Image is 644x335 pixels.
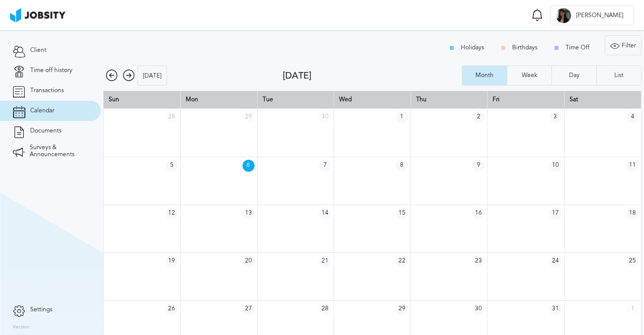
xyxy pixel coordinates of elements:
div: List [609,72,628,79]
span: 10 [549,160,561,172]
span: Time off history [30,67,72,74]
button: Filter [605,35,641,55]
span: Settings [30,306,52,313]
span: 17 [549,208,561,220]
span: Tue [263,96,273,103]
span: 4 [626,111,638,123]
span: 13 [243,208,255,220]
div: Month [470,72,499,79]
div: Filter [605,36,641,56]
span: 21 [319,255,331,267]
button: B[PERSON_NAME] [550,5,634,25]
span: [PERSON_NAME] [571,12,628,19]
span: 5 [166,160,178,172]
span: Documents [30,127,61,135]
button: Week [507,65,551,86]
button: Month [462,65,507,86]
label: Version: [13,324,31,330]
span: 26 [166,303,178,315]
span: 30 [319,111,331,123]
span: Fri [493,96,500,103]
span: 25 [626,255,638,267]
div: Day [564,72,585,79]
span: 27 [243,303,255,315]
span: 28 [166,111,178,123]
span: 29 [243,111,255,123]
span: 7 [319,160,331,172]
span: 1 [396,111,408,123]
span: 15 [396,208,408,220]
span: 29 [396,303,408,315]
span: 20 [243,255,255,267]
span: 16 [472,208,485,220]
div: [DATE] [283,71,462,81]
span: 23 [472,255,485,267]
span: Sun [109,96,119,103]
div: [DATE] [138,66,167,86]
span: 8 [396,160,408,172]
span: Calendar [30,107,54,114]
span: 28 [319,303,331,315]
button: [DATE] [137,65,167,86]
span: Surveys & Announcements [30,144,88,158]
span: 14 [319,208,331,220]
div: B [556,8,571,23]
span: Wed [339,96,352,103]
span: 31 [549,303,561,315]
span: 2 [472,111,485,123]
span: 18 [626,208,638,220]
span: 9 [472,160,485,172]
span: Sat [570,96,578,103]
div: Week [517,72,542,79]
span: Thu [416,96,427,103]
span: 1 [626,303,638,315]
span: 3 [549,111,561,123]
span: Mon [186,96,198,103]
span: Transactions [30,87,64,94]
button: Day [551,65,596,86]
img: ab4bad089aa723f57921c736e9817d99.png [10,8,65,22]
span: 22 [396,255,408,267]
span: 12 [166,208,178,220]
span: Client [30,47,46,54]
span: 6 [243,160,255,172]
span: 30 [472,303,485,315]
span: 11 [626,160,638,172]
span: 24 [549,255,561,267]
button: List [596,65,641,86]
span: 19 [166,255,178,267]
